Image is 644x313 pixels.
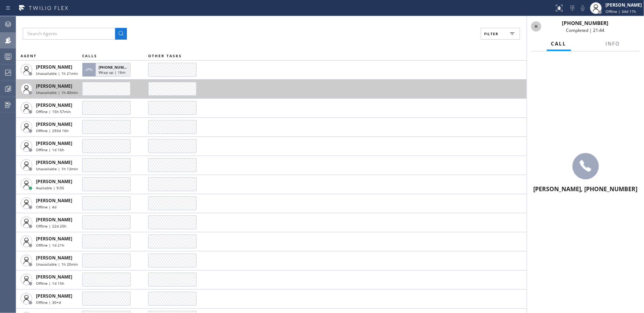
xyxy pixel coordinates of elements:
[23,28,115,40] input: Search Agents
[566,27,604,33] span: Completed | 21:44
[36,90,78,95] span: Unavailable | 1h 40min
[36,71,78,76] span: Unavailable | 1h 21min
[578,3,588,13] button: Mute
[36,102,72,108] span: [PERSON_NAME]
[36,243,64,248] span: Offline | 1d 21h
[606,40,620,47] span: Info
[99,70,125,75] span: Wrap up | 16m
[36,121,72,127] span: [PERSON_NAME]
[36,262,78,267] span: Unavailable | 1h 20min
[82,61,133,79] button: [PHONE_NUMBER]Wrap up | 16m
[562,19,608,26] span: [PHONE_NUMBER]
[36,109,71,114] span: Offline | 15h 57min
[36,281,64,286] span: Offline | 1d 15h
[82,53,97,58] span: CALLS
[36,147,64,152] span: Offline | 1d 16h
[36,274,72,280] span: [PERSON_NAME]
[36,293,72,299] span: [PERSON_NAME]
[601,37,625,51] button: Info
[36,223,66,229] span: Offline | 22d 20h
[484,31,498,36] span: Filter
[36,255,72,261] span: [PERSON_NAME]
[36,178,72,185] span: [PERSON_NAME]
[36,159,72,165] span: [PERSON_NAME]
[547,37,571,51] button: Call
[36,128,69,133] span: Offline | 293d 16h
[148,53,182,58] span: OTHER TASKS
[36,197,72,204] span: [PERSON_NAME]
[481,28,520,40] button: Filter
[36,166,78,171] span: Unavailable | 1h 13min
[534,185,638,193] span: [PERSON_NAME], [PHONE_NUMBER]
[605,2,642,8] div: [PERSON_NAME]
[36,236,72,242] span: [PERSON_NAME]
[36,64,72,70] span: [PERSON_NAME]
[551,40,567,47] span: Call
[36,185,64,190] span: Available | 9:05
[36,300,61,305] span: Offline | 30+d
[36,216,72,223] span: [PERSON_NAME]
[36,204,56,210] span: Offline | 4d
[605,9,636,14] span: Offline | 34d 17h
[36,83,72,89] span: [PERSON_NAME]
[99,65,132,70] span: [PHONE_NUMBER]
[36,140,72,146] span: [PERSON_NAME]
[21,53,37,58] span: AGENT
